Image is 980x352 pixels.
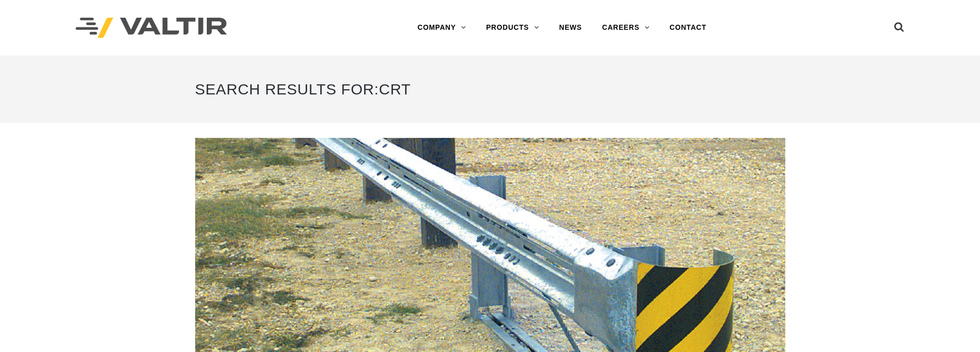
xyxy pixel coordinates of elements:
a: CONTACT [660,18,717,38]
a: COMPANY [408,18,476,38]
img: Valtir [76,18,227,38]
a: CAREERS [592,18,660,38]
a: NEWS [549,18,592,38]
h1: Search Results for: [195,71,785,108]
span: crt [379,81,411,97]
a: PRODUCTS [476,18,549,38]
